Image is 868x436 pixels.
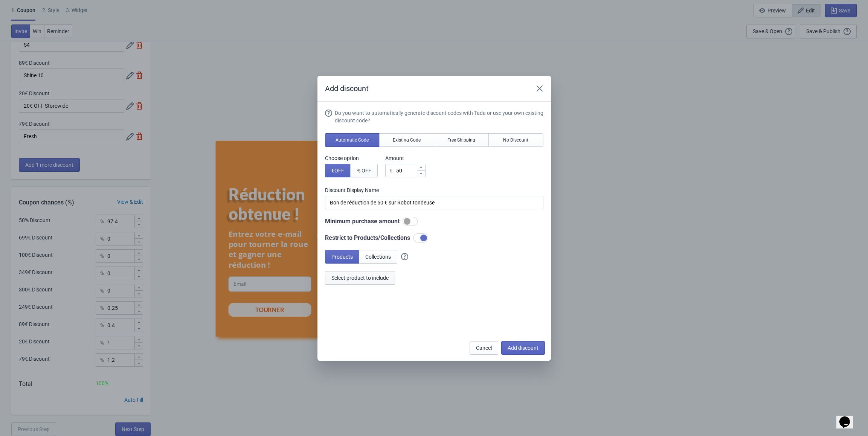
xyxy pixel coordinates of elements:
[488,133,543,147] button: No Discount
[447,137,475,143] span: Free Shipping
[336,137,369,143] span: Automatic Code
[325,83,525,94] h2: Add discount
[533,82,546,95] button: Close
[365,254,391,260] span: Collections
[501,341,545,355] button: Add discount
[359,250,397,264] button: Collections
[476,345,492,351] span: Cancel
[503,137,528,143] span: No Discount
[470,341,498,355] button: Cancel
[325,217,543,226] div: Minimum purchase amount
[357,168,371,174] span: % OFF
[508,345,538,351] span: Add discount
[325,186,543,194] label: Discount Display Name
[390,166,393,175] div: €
[325,271,395,285] button: Select product to include
[331,168,344,174] span: € OFF
[335,109,543,124] div: Do you want to automatically generate discount codes with Tada or use your own existing discount ...
[836,406,860,428] iframe: chat widget
[350,164,378,177] button: % OFF
[434,133,489,147] button: Free Shipping
[379,133,434,147] button: Existing Code
[393,137,421,143] span: Existing Code
[325,164,351,177] button: €OFF
[325,250,359,264] button: Products
[331,275,389,281] span: Select product to include
[325,233,543,242] div: Restrict to Products/Collections
[331,254,353,260] span: Products
[325,133,380,147] button: Automatic Code
[325,154,378,162] label: Choose option
[385,154,426,162] label: Amount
